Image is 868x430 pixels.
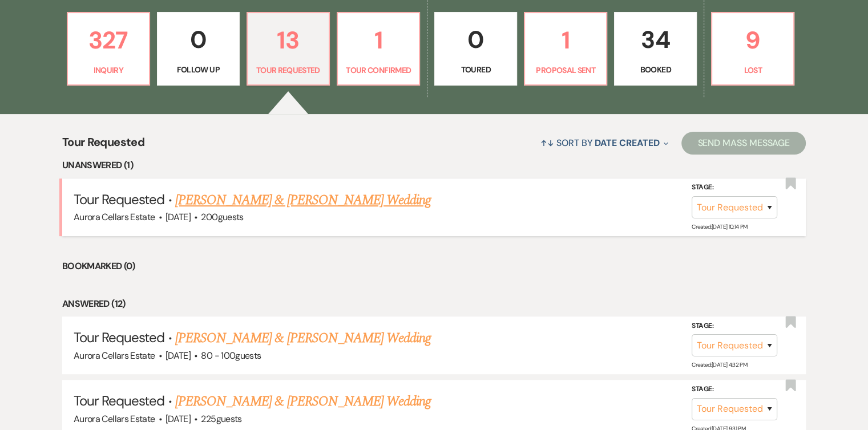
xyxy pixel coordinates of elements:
a: [PERSON_NAME] & [PERSON_NAME] Wedding [175,391,431,412]
span: Tour Requested [74,190,165,208]
p: 327 [75,21,142,59]
p: Inquiry [75,64,142,76]
span: Aurora Cellars Estate [74,350,155,362]
p: Tour Requested [255,64,322,76]
li: Bookmarked (0) [62,259,806,274]
p: Tour Confirmed [345,64,412,76]
button: Send Mass Message [681,132,806,155]
span: Aurora Cellars Estate [74,211,155,223]
p: 1 [532,21,599,59]
p: 34 [621,21,689,59]
p: Proposal Sent [532,64,599,76]
span: ↑↓ [540,137,554,149]
a: [PERSON_NAME] & [PERSON_NAME] Wedding [175,328,431,348]
p: 0 [164,21,232,59]
span: 80 - 100 guests [201,350,261,362]
label: Stage: [692,320,777,332]
button: Sort By Date Created [536,128,673,158]
p: 9 [719,21,786,59]
span: 200 guests [201,211,243,223]
span: 225 guests [201,413,241,425]
a: 0Toured [434,12,516,86]
a: 9Lost [711,12,794,86]
span: [DATE] [165,350,191,362]
p: Booked [621,63,689,76]
a: [PERSON_NAME] & [PERSON_NAME] Wedding [175,190,431,210]
p: 0 [442,21,509,59]
span: [DATE] [165,211,191,223]
span: Date Created [595,137,659,149]
a: 1Proposal Sent [524,12,607,86]
a: 13Tour Requested [247,12,330,86]
p: Follow Up [164,63,232,76]
a: 327Inquiry [67,12,150,86]
a: 34Booked [614,12,696,86]
label: Stage: [692,181,777,194]
p: 1 [345,21,412,59]
span: Tour Requested [74,392,165,409]
span: Tour Requested [74,328,165,346]
span: Aurora Cellars Estate [74,413,155,425]
span: Tour Requested [62,133,144,158]
p: 13 [255,21,322,59]
span: [DATE] [165,413,191,425]
label: Stage: [692,383,777,396]
p: Toured [442,63,509,76]
p: Lost [719,64,786,76]
span: Created: [DATE] 10:14 PM [692,223,747,230]
li: Answered (12) [62,297,806,311]
a: 0Follow Up [157,12,239,86]
a: 1Tour Confirmed [337,12,420,86]
span: Created: [DATE] 4:32 PM [692,361,747,368]
li: Unanswered (1) [62,158,806,173]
